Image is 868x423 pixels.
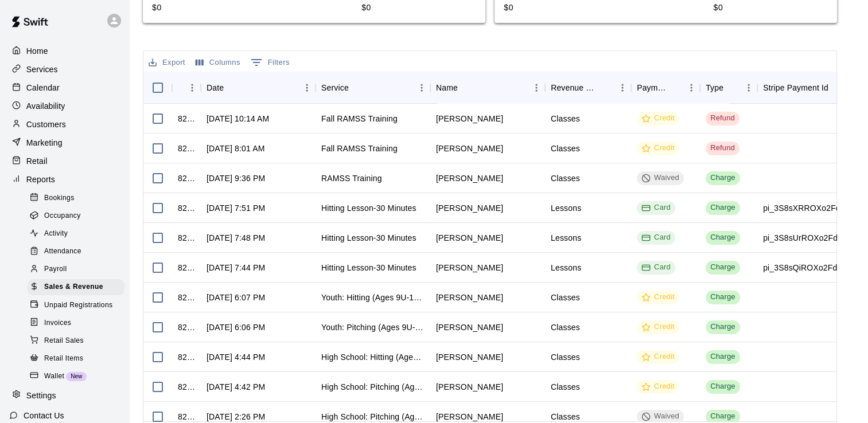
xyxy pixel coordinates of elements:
[683,79,700,96] button: Menu
[349,80,365,96] button: Sort
[298,79,316,96] button: Menu
[207,351,265,363] div: Sep 18, 2025, 4:44 PM
[178,351,195,363] div: 824087
[9,97,120,115] a: Availability
[436,143,503,154] div: Caleb Atherton-Ely
[26,390,56,401] p: Settings
[207,113,269,124] div: Sep 19, 2025, 10:14 AM
[24,410,64,421] p: Contact Us
[436,262,503,273] div: Natalie Steele
[321,173,382,184] div: RAMSS Training
[641,262,671,273] div: Card
[631,72,700,104] div: Payment Method
[828,80,844,96] button: Sort
[710,322,735,332] div: Charge
[436,202,503,214] div: Natalie Steele
[26,119,66,130] p: Customers
[207,292,265,303] div: Sep 18, 2025, 6:07 PM
[361,2,476,14] p: $0
[436,351,503,363] div: Jennifer Cameron
[551,173,580,184] div: Classes
[763,72,828,104] div: Stripe Payment Id
[430,72,545,104] div: Name
[224,80,240,96] button: Sort
[28,315,124,331] div: Invoices
[436,381,503,393] div: Jennifer Cameron
[9,61,120,78] a: Services
[710,143,735,154] div: Refund
[178,322,195,333] div: 824309
[551,411,580,422] div: Classes
[26,45,48,57] p: Home
[26,155,48,167] p: Retail
[28,189,129,207] a: Bookings
[44,318,71,329] span: Invoices
[710,351,735,362] div: Charge
[28,297,124,314] div: Unpaid Registrations
[178,173,195,184] div: 824731
[436,322,503,333] div: Henry Koch
[723,80,739,96] button: Sort
[321,351,425,363] div: High School: Hitting (Ages 14U-18U)
[28,208,124,224] div: Occupancy
[44,371,64,382] span: Wallet
[528,79,545,96] button: Menu
[28,351,124,367] div: Retail Items
[436,113,503,124] div: Greg Miller
[207,173,265,184] div: Sep 18, 2025, 9:36 PM
[545,72,631,104] div: Revenue Category
[207,202,265,214] div: Sep 18, 2025, 7:51 PM
[28,333,124,349] div: Retail Sales
[641,411,679,422] div: Waived
[28,296,129,314] a: Unpaid Registrations
[178,143,195,154] div: 824962
[44,210,81,222] span: Occupancy
[436,232,503,244] div: Natalie Steele
[207,262,265,273] div: Sep 18, 2025, 7:44 PM
[44,300,112,311] span: Unpaid Registrations
[28,261,124,277] div: Payroll
[172,72,201,104] div: InvoiceId
[248,53,293,72] button: Show filters
[614,79,631,96] button: Menu
[28,226,124,242] div: Activity
[26,100,65,112] p: Availability
[706,72,723,104] div: Type
[207,143,264,154] div: Sep 19, 2025, 8:01 AM
[207,381,265,393] div: Sep 18, 2025, 4:42 PM
[44,228,68,240] span: Activity
[551,322,580,333] div: Classes
[321,292,425,303] div: Youth: Hitting (Ages 9U-13U)
[551,351,580,363] div: Classes
[26,82,60,93] p: Calendar
[44,335,84,347] span: Retail Sales
[321,232,417,244] div: Hitting Lesson-30 Minutes
[9,387,120,404] div: Settings
[551,262,581,273] div: Lessons
[551,381,580,393] div: Classes
[710,113,735,124] div: Refund
[28,225,129,243] a: Activity
[44,281,103,293] span: Sales & Revenue
[551,232,581,244] div: Lessons
[321,322,425,333] div: Youth: Pitching (Ages 9U-13U)
[641,351,675,362] div: Credit
[201,72,316,104] div: Date
[9,134,120,151] a: Marketing
[28,369,124,385] div: WalletNew
[178,381,195,393] div: 824084
[551,113,580,124] div: Classes
[26,174,55,185] p: Reports
[436,292,503,303] div: Henry Koch
[551,292,580,303] div: Classes
[641,113,675,124] div: Credit
[66,373,87,379] span: New
[44,246,81,257] span: Attendance
[178,292,195,303] div: 824316
[321,381,425,393] div: High School: Pitching (Ages 14U-18U)
[26,137,63,148] p: Marketing
[28,243,129,261] a: Attendance
[44,353,83,365] span: Retail Items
